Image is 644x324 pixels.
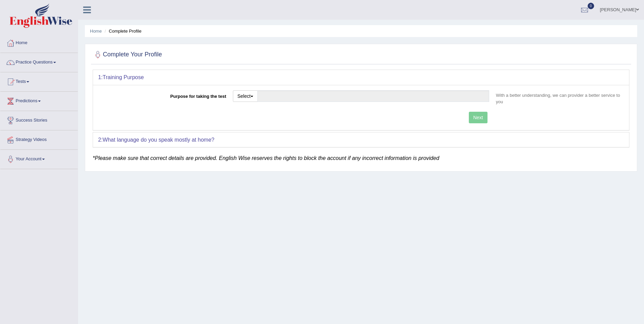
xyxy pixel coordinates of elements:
[0,111,78,128] a: Success Stories
[588,3,594,9] span: 0
[93,50,162,60] h2: Complete Your Profile
[0,53,78,70] a: Practice Questions
[90,29,102,34] a: Home
[103,137,214,143] b: What language do you speak mostly at home?
[493,92,624,105] p: With a better understanding, we can provider a better service to you
[93,155,439,161] em: *Please make sure that correct details are provided. English Wise reserves the rights to block th...
[233,90,258,102] button: Select
[93,70,629,85] div: 1:
[103,28,141,34] li: Complete Profile
[0,34,78,51] a: Home
[98,90,229,100] label: Purpose for taking the test
[93,132,629,147] div: 2:
[0,130,78,147] a: Strategy Videos
[0,150,78,167] a: Your Account
[0,72,78,89] a: Tests
[0,92,78,109] a: Predictions
[103,74,144,80] b: Training Purpose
